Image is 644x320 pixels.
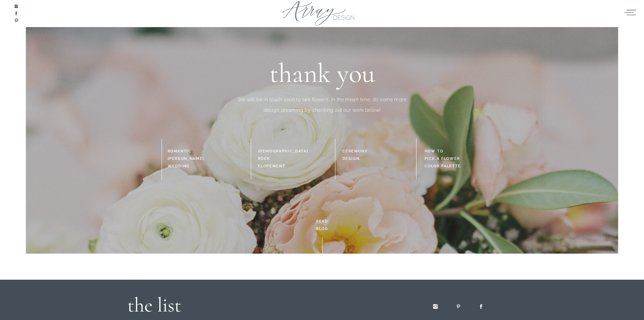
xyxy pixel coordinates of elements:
p: We will be in touch soon to talk flowers. In the mean time, do some more design dreaming by check... [236,94,408,126]
h1: the list [121,290,181,314]
a: ceremonydesign [342,148,398,171]
a: ROMANTIC[PERSON_NAME]wedding [168,148,229,171]
h3: ceremony design [342,148,398,171]
h1: thank you [269,53,376,82]
a: [DEMOGRAPHIC_DATA]rockelopement [258,148,316,171]
h3: [DEMOGRAPHIC_DATA] rock elopement [258,148,316,171]
a: how topick a flowercolor palette [425,148,482,171]
h3: ROMANTIC [PERSON_NAME] wedding [168,148,229,171]
h3: read blog [312,218,333,234]
h3: how to pick a flower color palette [425,148,482,171]
a: readblog [312,218,333,234]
